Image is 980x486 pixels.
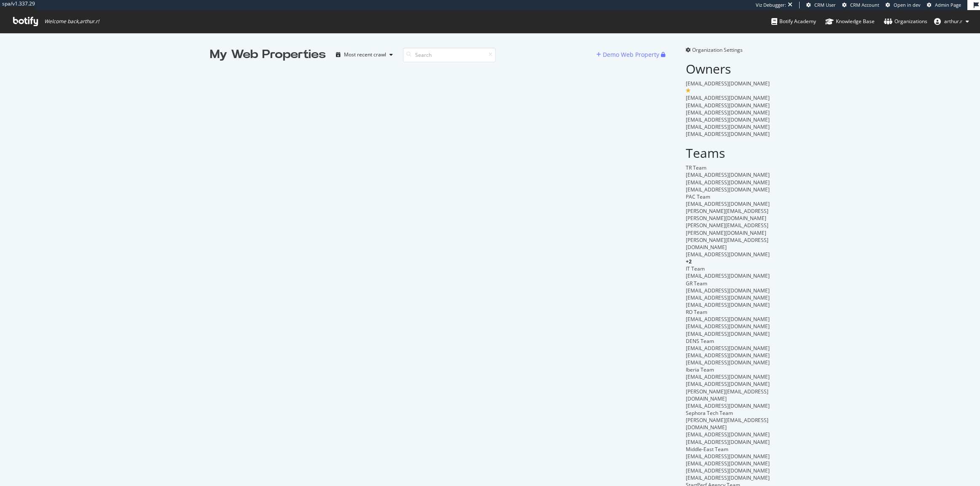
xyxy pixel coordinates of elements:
[686,164,771,171] div: TR Team
[935,2,961,8] span: Admin Page
[686,200,770,207] span: [EMAIL_ADDRESS][DOMAIN_NAME]
[686,171,770,178] span: [EMAIL_ADDRESS][DOMAIN_NAME]
[686,146,771,160] h2: Teams
[825,17,875,26] div: Knowledge Base
[686,258,692,265] span: + 2
[686,438,770,446] span: [EMAIL_ADDRESS][DOMAIN_NAME]
[756,2,786,8] div: Viz Debugger:
[686,280,771,287] div: GR Team
[686,287,770,294] span: [EMAIL_ADDRESS][DOMAIN_NAME]
[686,294,770,301] span: [EMAIL_ADDRESS][DOMAIN_NAME]
[886,2,921,8] a: Open in dev
[686,446,771,453] div: Middle-East Team
[686,402,770,409] span: [EMAIL_ADDRESS][DOMAIN_NAME]
[692,46,743,53] span: Organization Settings
[686,352,770,359] span: [EMAIL_ADDRESS][DOMAIN_NAME]
[686,116,770,123] span: [EMAIL_ADDRESS][DOMAIN_NAME]
[596,48,661,61] button: Demo Web Property
[686,337,771,345] div: DENS Team
[686,80,770,87] span: [EMAIL_ADDRESS][DOMAIN_NAME]
[686,301,770,308] span: [EMAIL_ADDRESS][DOMAIN_NAME]
[686,308,771,316] div: RO Team
[686,251,770,258] span: [EMAIL_ADDRESS][DOMAIN_NAME]
[686,102,770,109] span: [EMAIL_ADDRESS][DOMAIN_NAME]
[686,130,770,138] span: [EMAIL_ADDRESS][DOMAIN_NAME]
[686,366,771,373] div: Iberia Team
[686,193,771,200] div: PAC Team
[825,10,875,33] a: Knowledge Base
[771,17,816,26] div: Botify Academy
[686,186,770,193] span: [EMAIL_ADDRESS][DOMAIN_NAME]
[894,2,921,8] span: Open in dev
[686,467,770,474] span: [EMAIL_ADDRESS][DOMAIN_NAME]
[686,222,768,236] span: [PERSON_NAME][EMAIL_ADDRESS][PERSON_NAME][DOMAIN_NAME]
[686,359,770,366] span: [EMAIL_ADDRESS][DOMAIN_NAME]
[814,2,836,8] span: CRM User
[686,272,770,279] span: [EMAIL_ADDRESS][DOMAIN_NAME]
[44,18,99,25] span: Welcome back, arthur.r !
[686,323,770,330] span: [EMAIL_ADDRESS][DOMAIN_NAME]
[686,207,768,222] span: [PERSON_NAME][EMAIL_ADDRESS][PERSON_NAME][DOMAIN_NAME]
[927,15,976,28] button: arthur.r
[944,18,962,25] span: arthur.r
[403,48,496,62] input: Search
[686,62,771,76] h2: Owners
[686,316,770,323] span: [EMAIL_ADDRESS][DOMAIN_NAME]
[850,2,879,8] span: CRM Account
[884,17,927,26] div: Organizations
[686,265,771,272] div: IT Team
[686,179,770,186] span: [EMAIL_ADDRESS][DOMAIN_NAME]
[686,236,768,251] span: [PERSON_NAME][EMAIL_ADDRESS][DOMAIN_NAME]
[686,373,770,380] span: [EMAIL_ADDRESS][DOMAIN_NAME]
[771,10,816,33] a: Botify Academy
[333,48,396,61] button: Most recent crawl
[686,460,770,467] span: [EMAIL_ADDRESS][DOMAIN_NAME]
[686,330,770,337] span: [EMAIL_ADDRESS][DOMAIN_NAME]
[884,10,927,33] a: Organizations
[210,46,326,63] div: My Web Properties
[686,388,768,402] span: [PERSON_NAME][EMAIL_ADDRESS][DOMAIN_NAME]
[686,380,770,388] span: [EMAIL_ADDRESS][DOMAIN_NAME]
[686,345,770,352] span: [EMAIL_ADDRESS][DOMAIN_NAME]
[806,2,836,8] a: CRM User
[927,2,961,8] a: Admin Page
[686,431,770,438] span: [EMAIL_ADDRESS][DOMAIN_NAME]
[842,2,879,8] a: CRM Account
[686,123,770,130] span: [EMAIL_ADDRESS][DOMAIN_NAME]
[686,409,771,417] div: Sephora Tech Team
[686,453,770,460] span: [EMAIL_ADDRESS][DOMAIN_NAME]
[344,52,386,57] div: Most recent crawl
[686,94,770,101] span: [EMAIL_ADDRESS][DOMAIN_NAME]
[686,474,770,481] span: [EMAIL_ADDRESS][DOMAIN_NAME]
[686,417,768,431] span: [PERSON_NAME][EMAIL_ADDRESS][DOMAIN_NAME]
[603,50,659,59] div: Demo Web Property
[686,109,770,116] span: [EMAIL_ADDRESS][DOMAIN_NAME]
[596,51,661,58] a: Demo Web Property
